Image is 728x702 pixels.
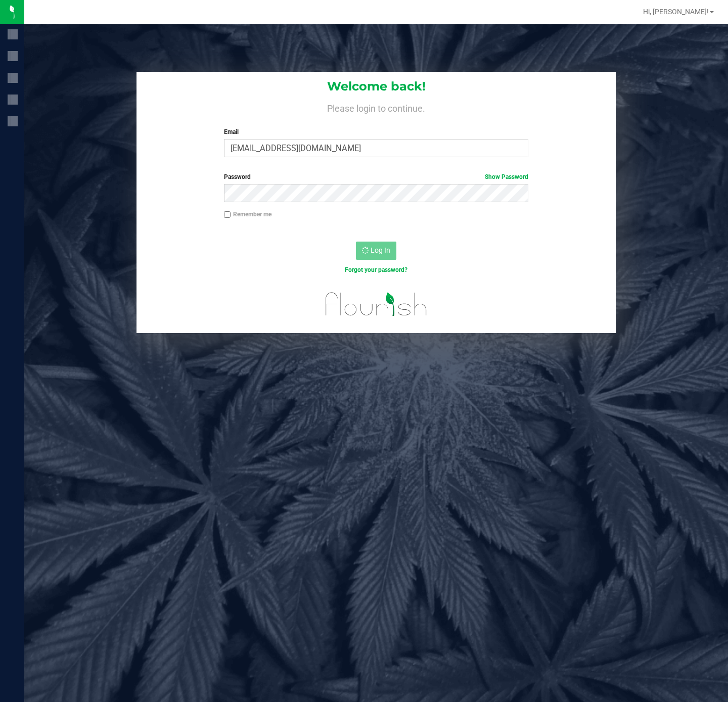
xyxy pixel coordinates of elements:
input: Remember me [224,211,231,218]
button: Log In [356,242,396,260]
h1: Welcome back! [136,80,616,93]
span: Log In [371,246,390,254]
img: flourish_logo.svg [316,285,436,323]
h4: Please login to continue. [136,101,616,113]
span: Password [224,173,251,180]
span: Hi, [PERSON_NAME]! [643,8,709,16]
a: Show Password [485,173,528,180]
label: Email [224,127,528,136]
a: Forgot your password? [345,266,407,273]
label: Remember me [224,210,271,219]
